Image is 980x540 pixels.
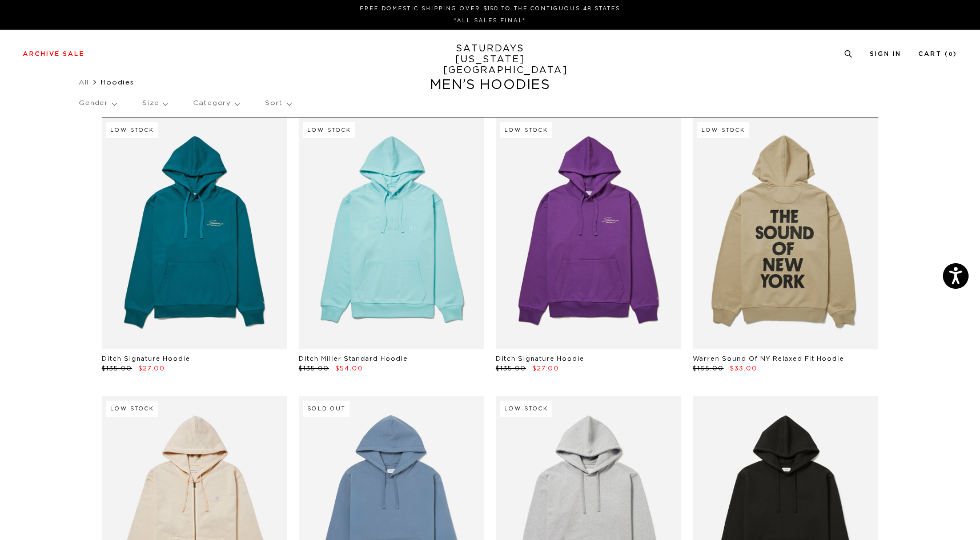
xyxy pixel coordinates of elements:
span: $27.00 [138,365,165,372]
a: Ditch Signature Hoodie [496,356,584,362]
a: All [79,79,89,86]
a: Cart (0) [918,51,957,57]
div: Low Stock [500,122,552,138]
p: Gender [79,90,117,116]
span: $27.00 [532,365,559,372]
span: Hoodies [101,79,134,86]
p: Category [193,90,239,116]
p: FREE DOMESTIC SHIPPING OVER $150 TO THE CONTIGUOUS 48 STATES [27,5,953,13]
a: Ditch Miller Standard Hoodie [299,356,408,362]
div: Low Stock [303,122,355,138]
span: $135.00 [496,365,526,372]
p: Size [142,90,167,116]
p: Sort [265,90,291,116]
div: Low Stock [500,401,552,417]
div: Sold Out [303,401,350,417]
div: Low Stock [106,401,158,417]
span: $135.00 [102,365,132,372]
span: $33.00 [730,365,757,372]
span: $54.00 [335,365,363,372]
p: *ALL SALES FINAL* [27,17,953,25]
div: Low Stock [697,122,749,138]
a: Sign In [870,51,901,57]
small: 0 [949,52,953,57]
a: Archive Sale [23,51,85,57]
a: Ditch Signature Hoodie [102,356,190,362]
a: SATURDAYS[US_STATE][GEOGRAPHIC_DATA] [443,43,537,76]
span: $165.00 [693,365,724,372]
a: Warren Sound Of NY Relaxed Fit Hoodie [693,356,844,362]
div: Low Stock [106,122,158,138]
span: $135.00 [299,365,329,372]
